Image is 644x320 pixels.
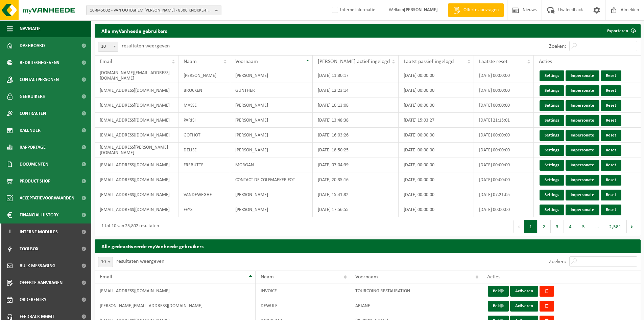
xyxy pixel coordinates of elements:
[20,71,59,88] span: Contactpersonen
[95,172,178,187] td: [EMAIL_ADDRESS][DOMAIN_NAME]
[98,257,113,267] span: 10
[178,128,230,143] td: GOTHOT
[230,202,313,217] td: [PERSON_NAME]
[462,7,500,14] span: Offerte aanvragen
[20,291,76,308] span: Orderentry Goedkeuring
[100,59,112,64] span: Email
[20,240,39,257] span: Toolbox
[590,220,604,233] span: …
[95,24,174,37] h2: Alle myVanheede gebruikers
[230,172,313,187] td: CONTACT DE COLFMAEKER FOT
[313,172,399,187] td: [DATE] 20:35:16
[98,42,118,52] span: 10
[20,88,45,105] span: Gebruikers
[627,220,637,233] button: Next
[540,205,564,215] a: Settings
[20,105,46,122] span: Contracten
[601,100,621,111] a: Reset
[178,68,230,83] td: [PERSON_NAME]
[230,157,313,172] td: MORGAN
[184,59,197,64] span: Naam
[178,187,230,202] td: VANDEWEGHE
[474,187,534,202] td: [DATE] 07:21:05
[566,205,599,215] a: Impersonate
[549,259,566,264] label: Zoeken:
[95,157,178,172] td: [EMAIL_ADDRESS][DOMAIN_NAME]
[95,113,178,128] td: [EMAIL_ADDRESS][DOMAIN_NAME]
[20,223,58,240] span: Interne modules
[602,24,640,38] a: Exporteren
[355,274,378,280] span: Voornaam
[20,156,48,173] span: Documenten
[7,223,13,240] span: I
[474,157,534,172] td: [DATE] 00:00:00
[178,83,230,98] td: BROCKEN
[540,130,564,141] a: Settings
[510,301,538,312] button: Activeren
[474,68,534,83] td: [DATE] 00:00:00
[487,274,500,280] span: Acties
[350,298,482,313] td: ARIANE
[313,202,399,217] td: [DATE] 17:56:55
[474,98,534,113] td: [DATE] 00:00:00
[601,115,621,126] a: Reset
[601,160,621,171] a: Reset
[566,130,599,141] a: Impersonate
[540,100,564,111] a: Settings
[510,286,538,297] button: Activeren
[90,5,212,16] span: 10-845002 - VAN OOTEGHEM [PERSON_NAME] - 8300 KNOKKE-HEIST, [STREET_ADDRESS]
[230,98,313,113] td: [PERSON_NAME]
[86,5,221,15] button: 10-845002 - VAN OOTEGHEM [PERSON_NAME] - 8300 KNOKKE-HEIST, [STREET_ADDRESS]
[551,220,564,233] button: 3
[178,157,230,172] td: FREBUTTE
[540,115,564,126] a: Settings
[95,283,256,298] td: [EMAIL_ADDRESS][DOMAIN_NAME]
[601,70,621,81] a: Reset
[230,128,313,143] td: [PERSON_NAME]
[313,128,399,143] td: [DATE] 16:03:26
[230,83,313,98] td: GUNTHER
[474,172,534,187] td: [DATE] 00:00:00
[566,175,599,186] a: Impersonate
[95,187,178,202] td: [EMAIL_ADDRESS][DOMAIN_NAME]
[313,113,399,128] td: [DATE] 13:48:38
[577,220,590,233] button: 5
[604,220,627,233] button: 2,581
[564,220,577,233] button: 4
[20,274,63,291] span: Offerte aanvragen
[95,98,178,113] td: [EMAIL_ADDRESS][DOMAIN_NAME]
[601,85,621,96] a: Reset
[313,98,399,113] td: [DATE] 10:13:08
[178,98,230,113] td: MASSE
[20,257,55,274] span: Bulk Messaging
[313,157,399,172] td: [DATE] 07:04:39
[474,202,534,217] td: [DATE] 00:00:00
[524,220,538,233] button: 1
[20,20,41,37] span: Navigatie
[399,113,474,128] td: [DATE] 15:03:27
[116,259,164,264] label: resultaten weergeven
[178,202,230,217] td: FEYS
[20,37,45,54] span: Dashboard
[566,85,599,96] a: Impersonate
[538,220,551,233] button: 2
[399,187,474,202] td: [DATE] 00:00:00
[95,298,256,313] td: [PERSON_NAME][EMAIL_ADDRESS][DOMAIN_NAME]
[20,173,50,190] span: Product Shop
[514,220,524,233] button: Previous
[98,257,113,267] span: 10
[448,3,504,17] a: Offerte aanvragen
[601,190,621,200] a: Reset
[331,5,375,15] label: Interne informatie
[313,68,399,83] td: [DATE] 11:30:17
[178,113,230,128] td: PARISI
[318,59,390,64] span: [PERSON_NAME] actief ingelogd
[601,145,621,156] a: Reset
[20,54,59,71] span: Bedrijfsgegevens
[404,7,438,13] strong: [PERSON_NAME]
[399,157,474,172] td: [DATE] 00:00:00
[399,128,474,143] td: [DATE] 00:00:00
[256,283,350,298] td: INVOICE
[20,122,41,139] span: Kalender
[20,190,74,207] span: Acceptatievoorwaarden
